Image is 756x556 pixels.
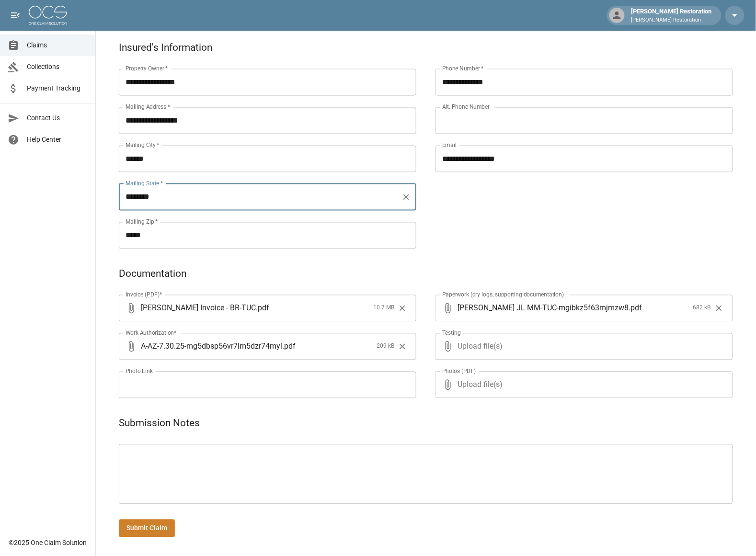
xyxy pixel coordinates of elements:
label: Mailing Zip [126,218,158,226]
p: [PERSON_NAME] Restoration [631,16,712,24]
label: Testing [442,329,461,337]
button: Clear [712,301,726,316]
label: Email [442,141,457,149]
div: [PERSON_NAME] Restoration [628,7,716,24]
label: Alt. Phone Number [442,103,490,111]
label: Invoice (PDF)* [126,291,162,299]
label: Mailing Address [126,103,170,111]
button: Clear [400,191,413,204]
span: [PERSON_NAME] Invoice - BR-TUC [141,303,256,314]
button: Submit Claim [119,520,175,537]
label: Mailing City [126,141,160,149]
span: Help Center [27,135,88,145]
label: Paperwork (dry logs, supporting documentation) [442,291,564,299]
button: Clear [395,340,410,354]
span: [PERSON_NAME] JL MM-TUC-mgibkz5f63mjmzw8 [458,303,629,314]
label: Photos (PDF) [442,367,476,375]
span: 682 kB [693,304,711,313]
span: 10.7 MB [373,304,394,313]
span: Upload file(s) [458,333,707,360]
img: ocs-logo-white-transparent.png [29,6,67,25]
button: open drawer [6,6,25,25]
label: Mailing State [126,180,163,188]
label: Property Owner [126,65,168,73]
span: Payment Tracking [27,83,88,93]
label: Photo Link [126,367,153,375]
div: © 2025 One Claim Solution [9,538,87,548]
span: A-AZ-7.30.25-mg5dbsp56vr7lm5dzr74myi [141,341,282,352]
span: Upload file(s) [458,372,707,398]
label: Work Authorization* [126,329,177,337]
span: Claims [27,40,88,50]
span: 209 kB [377,342,394,352]
button: Clear [395,301,410,316]
label: Phone Number [442,65,483,73]
span: . pdf [282,341,296,352]
span: . pdf [256,303,269,314]
span: Collections [27,62,88,72]
span: Contact Us [27,113,88,123]
span: . pdf [629,303,642,314]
